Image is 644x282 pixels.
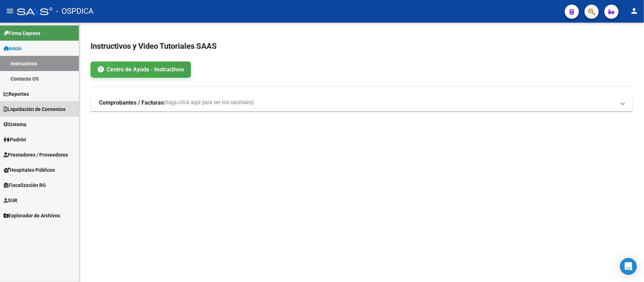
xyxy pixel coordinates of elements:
h2: Instructivos y Video Tutoriales SAAS [91,40,633,53]
span: (haga click aquí para ver los tutoriales) [164,99,254,107]
a: Centro de Ayuda - Instructivos [91,61,191,78]
span: Inicio [4,45,22,52]
mat-icon: menu [6,7,14,15]
mat-icon: person [630,7,638,15]
span: SUR [4,196,17,204]
mat-expansion-panel-header: Comprobantes / Facturas(haga click aquí para ver los tutoriales) [91,94,633,111]
span: Sistema [4,121,27,128]
div: Open Intercom Messenger [620,258,637,275]
span: Hospitales Públicos [4,166,55,174]
span: Explorador de Archivos [4,212,60,219]
span: - OSPDICA [56,4,93,19]
span: Reportes [4,90,29,98]
span: Firma Express [4,29,40,37]
strong: Comprobantes / Facturas [99,99,164,107]
span: Prestadores / Proveedores [4,151,68,159]
span: Padrón [4,136,26,143]
span: Liquidación de Convenios [4,105,65,113]
span: Fiscalización RG [4,181,46,189]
